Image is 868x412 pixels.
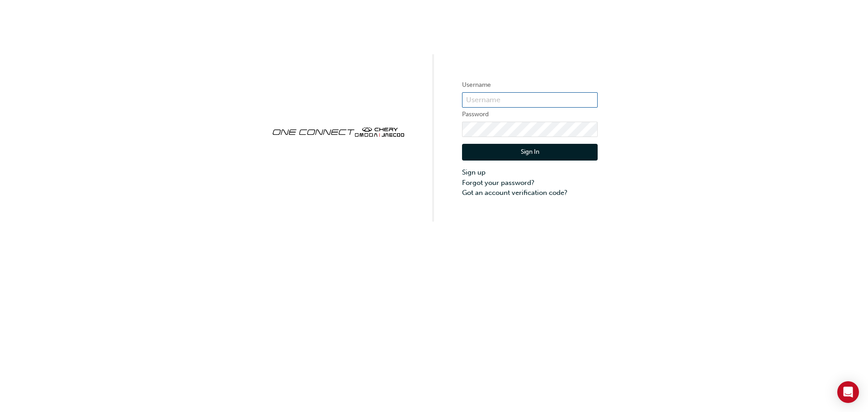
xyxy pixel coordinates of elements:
label: Password [462,109,598,120]
a: Got an account verification code? [462,188,598,198]
a: Forgot your password? [462,178,598,188]
a: Sign up [462,167,598,178]
button: Sign In [462,144,598,161]
input: Username [462,92,598,108]
label: Username [462,80,598,90]
img: oneconnect [270,119,406,143]
div: Open Intercom Messenger [837,381,859,403]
